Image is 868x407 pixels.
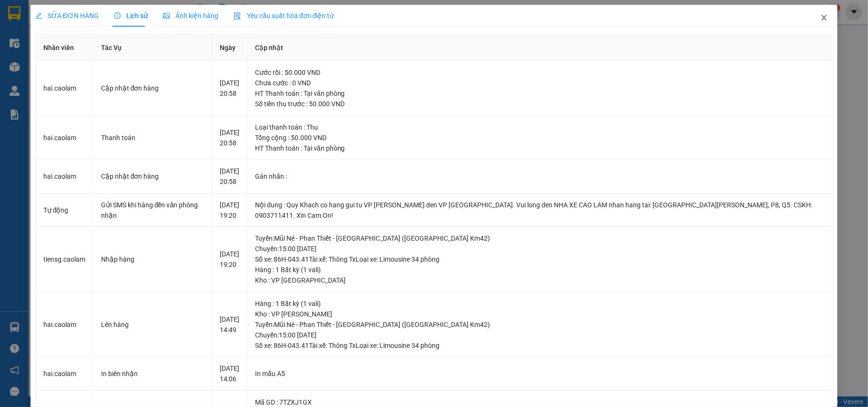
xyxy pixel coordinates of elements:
span: Yêu cầu xuất hóa đơn điện tử [234,12,334,20]
div: Tuyến : Mũi Né - Phan Thiết - [GEOGRAPHIC_DATA] ([GEOGRAPHIC_DATA] Km42) Chuyến: 15:00 [DATE] Số ... [255,319,825,351]
div: Cước rồi : 50.000 VND [255,67,825,78]
th: Tác Vụ [93,35,212,61]
span: clock-circle [114,12,121,19]
div: Cập nhật đơn hàng [101,83,204,93]
div: In mẫu A5 [255,368,825,379]
div: Tổng cộng : 50.000 VND [255,132,825,143]
td: hai.caolam [36,357,93,391]
th: Nhân viên [36,35,93,61]
div: Chưa cước : 0 VND [255,78,825,88]
div: [DATE] 20:58 [220,78,239,99]
div: Nội dung : Quy Khach co hang gui tu VP [PERSON_NAME] den VP [GEOGRAPHIC_DATA]. Vui long den NHA X... [255,200,825,221]
td: tiensg.caolam [36,227,93,292]
div: [DATE] 20:58 [220,127,239,148]
div: Tuyến : Mũi Né - Phan Thiết - [GEOGRAPHIC_DATA] ([GEOGRAPHIC_DATA] Km42) Chuyến: 15:00 [DATE] Số ... [255,233,825,265]
img: icon [234,12,241,20]
span: Lịch sử [114,12,148,20]
div: [DATE] 19:20 [220,249,239,270]
td: hai.caolam [36,160,93,193]
div: [DATE] 20:58 [220,166,239,187]
div: Loại thanh toán : Thu [255,122,825,132]
span: edit [35,12,42,19]
div: Gửi SMS khi hàng đến văn phòng nhận [101,200,204,221]
td: hai.caolam [36,292,93,357]
td: Tự động [36,193,93,227]
div: Số tiền thu trước : 50.000 VND [255,99,825,109]
button: Close [811,5,837,31]
span: Ảnh kiện hàng [163,12,218,20]
th: Cập nhật [247,35,833,61]
div: In biên nhận [101,368,204,379]
div: Kho : VP [PERSON_NAME] [255,309,825,319]
div: [DATE] 19:20 [220,200,239,221]
span: picture [163,12,170,19]
span: close [820,14,828,21]
div: Gán nhãn : [255,171,825,182]
th: Ngày [212,35,247,61]
div: Cập nhật đơn hàng [101,171,204,182]
td: hai.caolam [36,116,93,160]
td: hai.caolam [36,61,93,116]
div: Thanh toán [101,132,204,143]
div: Nhập hàng [101,254,204,265]
div: Kho : VP [GEOGRAPHIC_DATA] [255,275,825,285]
div: [DATE] 14:49 [220,314,239,335]
div: [DATE] 14:06 [220,363,239,384]
div: Hàng : 1 Bất kỳ (1 vali) [255,298,825,309]
span: SỬA ĐƠN HÀNG [35,12,99,20]
div: Hàng : 1 Bất kỳ (1 vali) [255,265,825,275]
div: HT Thanh toán : Tại văn phòng [255,88,825,99]
div: HT Thanh toán : Tại văn phòng [255,143,825,153]
div: Lên hàng [101,319,204,330]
